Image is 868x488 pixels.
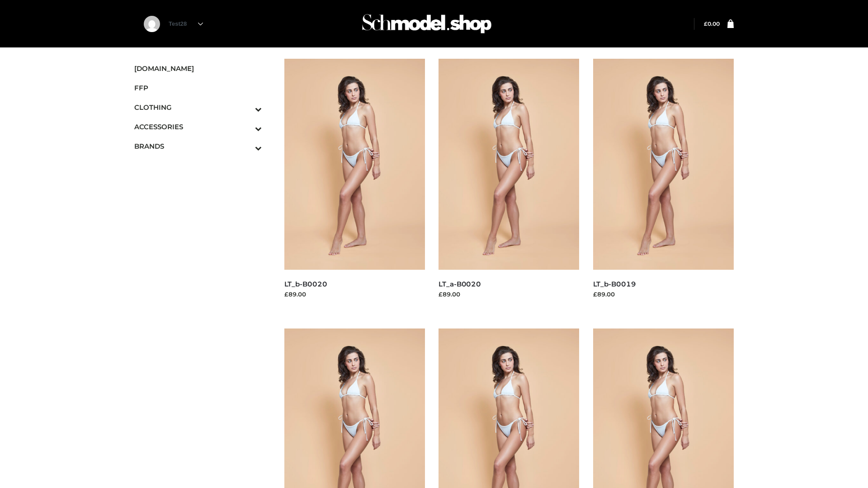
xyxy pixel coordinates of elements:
bdi: 0.00 [704,20,720,27]
a: Test28 [169,20,203,27]
button: Toggle Submenu [230,136,262,156]
div: £89.00 [593,290,734,299]
span: ACCESSORIES [134,122,262,132]
span: BRANDS [134,141,262,151]
button: Toggle Submenu [230,98,262,117]
a: Read more [284,300,318,307]
button: Toggle Submenu [230,117,262,136]
span: [DOMAIN_NAME] [134,63,262,74]
span: CLOTHING [134,102,262,113]
div: £89.00 [439,290,580,299]
a: Read more [593,300,627,307]
a: LT_b-B0020 [284,280,327,288]
a: BRANDSToggle Submenu [134,136,262,156]
a: CLOTHINGToggle Submenu [134,98,262,117]
a: LT_a-B0020 [439,280,481,288]
span: FFP [134,83,262,93]
a: FFP [134,78,262,98]
img: Schmodel Admin 964 [359,6,495,42]
span: £ [704,20,708,27]
a: ACCESSORIESToggle Submenu [134,117,262,136]
a: £0.00 [704,20,720,27]
a: [DOMAIN_NAME] [134,59,262,78]
a: Read more [439,300,472,307]
a: LT_b-B0019 [593,280,636,288]
div: £89.00 [284,290,425,299]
